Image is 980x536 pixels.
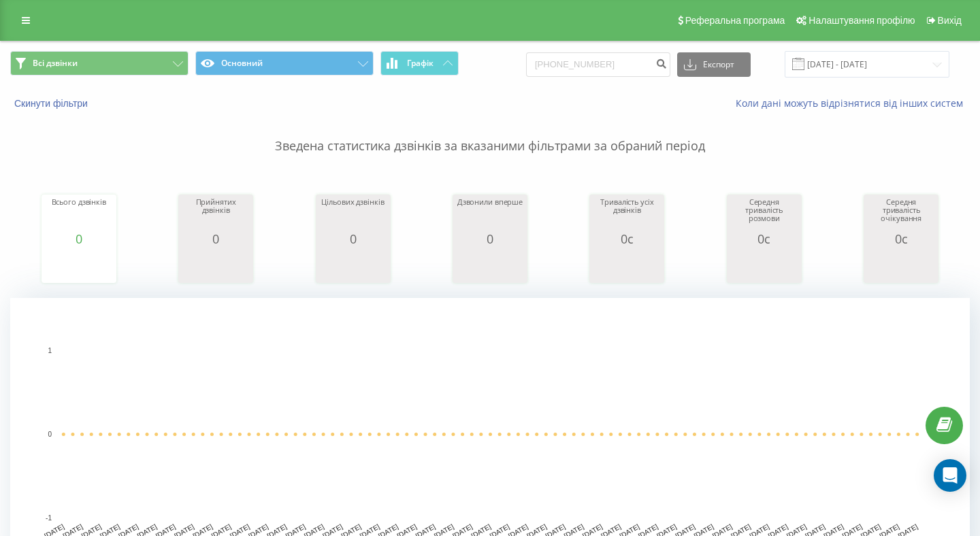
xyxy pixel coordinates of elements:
div: 0с [593,232,661,246]
svg: A chart. [593,246,661,286]
text: -1 [46,514,52,522]
text: 1 [48,347,52,354]
svg: A chart. [867,246,935,286]
div: 0с [867,232,935,246]
button: Всі дзвінки [10,51,189,76]
div: Open Intercom Messenger [934,459,966,492]
div: Дзвонили вперше [456,198,524,232]
p: Зведена статистика дзвінків за вказаними фільтрами за обраний період [10,110,970,155]
span: Всі дзвінки [33,58,78,69]
button: Основний [195,51,374,76]
div: 0с [730,232,798,246]
svg: A chart. [45,246,113,286]
button: Скинути фільтри [10,97,95,110]
span: Вихід [938,15,962,26]
div: 0 [182,232,250,246]
div: Прийнятих дзвінків [182,198,250,232]
button: Графік [380,51,459,76]
span: Реферальна програма [685,15,785,26]
div: Середня тривалість розмови [730,198,798,232]
svg: A chart. [319,246,387,286]
svg: A chart. [182,246,250,286]
svg: A chart. [730,246,798,286]
div: Цільових дзвінків [319,198,387,232]
button: Експорт [677,52,751,77]
div: 0 [45,232,113,246]
text: 0 [48,431,52,438]
svg: A chart. [456,246,524,286]
div: Всього дзвінків [45,198,113,232]
div: Тривалість усіх дзвінків [593,198,661,232]
span: Налаштування профілю [808,15,915,26]
span: Графік [407,58,434,68]
div: 0 [319,232,387,246]
div: 0 [456,232,524,246]
div: Середня тривалість очікування [867,198,935,232]
a: Коли дані можуть відрізнятися вiд інших систем [736,97,970,110]
input: Пошук за номером [526,52,670,77]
